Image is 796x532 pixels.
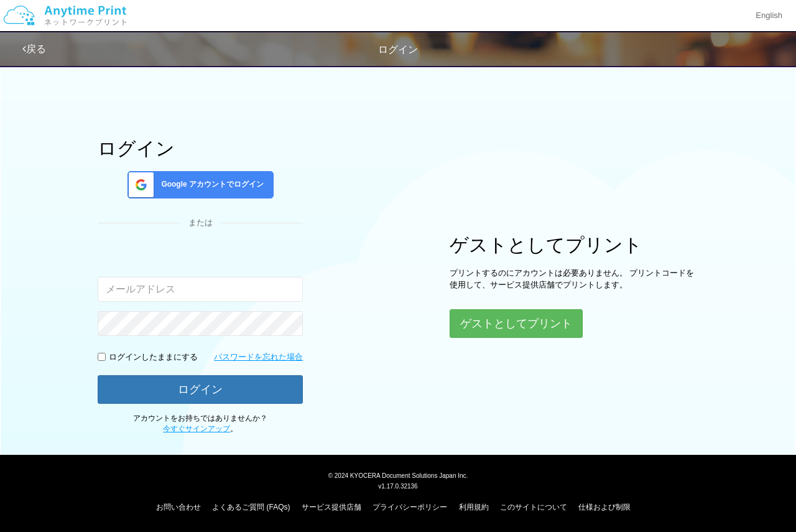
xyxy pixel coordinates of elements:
[98,375,303,404] button: ログイン
[22,44,46,54] a: 戻る
[156,179,264,190] span: Google アカウントでログイン
[163,424,238,433] span: 。
[373,503,447,511] a: プライバシーポリシー
[98,413,303,434] p: アカウントをお持ちではありませんか？
[98,217,303,229] div: または
[302,503,361,511] a: サービス提供店舗
[378,482,417,490] span: v1.17.0.32136
[378,44,418,55] span: ログイン
[450,235,698,255] h1: ゲストとしてプリント
[163,424,230,433] a: 今すぐサインアップ
[328,471,468,479] span: © 2024 KYOCERA Document Solutions Japan Inc.
[578,503,631,511] a: 仕様および制限
[459,503,489,511] a: 利用規約
[450,268,698,291] p: プリントするのにアカウントは必要ありません。 プリントコードを使用して、サービス提供店舗でプリントします。
[500,503,567,511] a: このサイトについて
[156,503,201,511] a: お問い合わせ
[98,277,303,302] input: メールアドレス
[212,503,290,511] a: よくあるご質問 (FAQs)
[450,309,583,338] button: ゲストとしてプリント
[109,352,198,363] p: ログインしたままにする
[98,138,303,159] h1: ログイン
[214,352,303,363] a: パスワードを忘れた場合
